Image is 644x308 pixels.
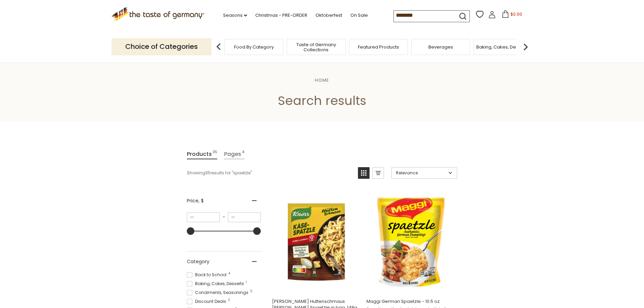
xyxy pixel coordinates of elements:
h1: Search results [21,93,623,108]
a: View Pages Tab [224,149,245,159]
span: $0.00 [511,11,522,17]
a: Beverages [428,44,453,50]
span: – [220,214,228,220]
b: 35 [205,170,210,176]
a: Home [315,77,329,83]
span: Condiments, Seasonings [187,290,250,296]
a: Oktoberfest [315,12,342,19]
a: Taste of Germany Collections [289,42,344,52]
span: 3 [228,298,230,302]
a: Baking, Cakes, Desserts [476,44,529,50]
img: Maggi Swiss Spaetzle in Pouch [365,197,456,287]
a: On Sale [350,12,368,19]
a: View list mode [372,167,384,179]
span: 1 [246,281,247,284]
a: Seasons [223,12,247,19]
span: Relevance [396,170,446,176]
p: Choice of Categories [112,38,211,55]
img: Knorr Huttenschmaus Kaiser Spaetzle [271,197,362,287]
span: Discount Deals [187,298,228,305]
span: Back to School [187,272,229,278]
a: Featured Products [358,44,399,50]
img: next arrow [519,40,532,54]
img: previous arrow [212,40,226,54]
div: Showing results for " " [187,167,353,179]
span: Price [187,197,204,204]
span: Category [187,258,209,265]
span: , $ [198,197,204,204]
a: View grid mode [358,167,370,179]
a: View Products Tab [187,149,217,159]
a: Christmas - PRE-ORDER [255,12,307,19]
span: 4 [242,149,245,159]
a: Food By Category [234,44,274,50]
a: Sort options [391,167,457,179]
span: Baking, Cakes, Desserts [187,281,246,287]
button: $0.00 [497,10,526,21]
span: 5 [250,290,253,293]
span: 4 [228,272,230,275]
span: Maggi German Spaetzle - 10.5 oz. [366,298,455,305]
span: 35 [212,149,217,159]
